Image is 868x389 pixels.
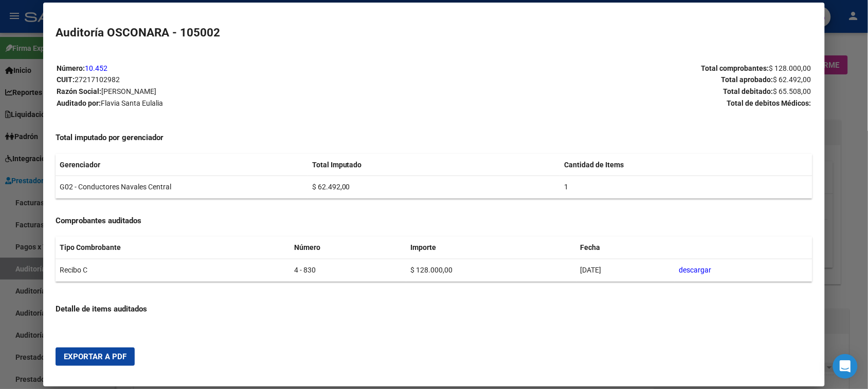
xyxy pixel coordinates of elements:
h4: Comprobantes auditados [56,215,812,227]
p: Total aprobado: [435,74,811,86]
th: Fecha [576,237,675,259]
th: Gerenciador [56,154,308,176]
span: $ 62.492,00 [773,75,811,84]
td: [DATE] [576,259,675,282]
p: Número: [57,63,433,74]
p: Auditado por: [57,98,433,109]
h2: Auditoría OSCONARA - 105002 [56,24,812,42]
th: Cantidad de Items [560,154,812,176]
span: $ 128.000,00 [769,64,811,72]
h4: Total imputado por gerenciador [56,132,812,144]
p: Total comprobantes: [435,63,811,74]
th: Número [290,237,406,259]
td: 4 - 830 [290,259,406,282]
span: [PERSON_NAME] [101,87,156,95]
h4: Detalle de items auditados [56,303,812,315]
button: Exportar a PDF [56,347,135,366]
td: Recibo C [56,259,290,282]
p: Total debitado: [435,86,811,98]
p: CUIT: [57,74,433,86]
td: 1 [560,176,812,199]
p: Razón Social: [57,86,433,98]
td: $ 128.000,00 [406,259,576,282]
span: Flavia Santa Eulalia [101,99,163,107]
a: descargar [679,266,712,274]
th: Importe [406,237,576,259]
span: $ 65.508,00 [773,87,811,95]
p: Total de debitos Médicos: [435,98,811,109]
td: G02 - Conductores Navales Central [56,176,308,199]
div: Open Intercom Messenger [833,354,858,379]
a: 10.452 [85,64,107,72]
th: Tipo Combrobante [56,237,290,259]
th: Total Imputado [308,154,560,176]
span: 27217102982 [75,75,120,84]
span: Exportar a PDF [64,352,126,361]
td: $ 62.492,00 [308,176,560,199]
